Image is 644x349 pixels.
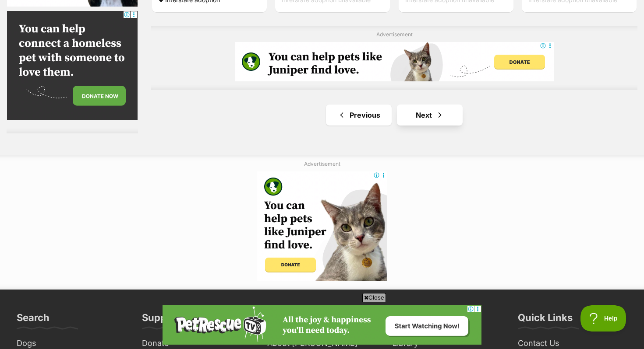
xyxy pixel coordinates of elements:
[326,105,392,126] a: Previous page
[151,26,637,90] div: Advertisement
[235,42,554,81] iframe: Advertisement
[580,305,626,332] iframe: Help Scout Beacon - Open
[163,305,481,345] iframe: Advertisement
[151,105,637,126] nav: Pagination
[257,171,387,281] iframe: Advertisement
[362,293,386,302] span: Close
[7,11,138,120] iframe: Advertisement
[518,311,573,329] h3: Quick Links
[397,105,463,126] a: Next page
[17,311,50,329] h3: Search
[142,311,180,329] h3: Support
